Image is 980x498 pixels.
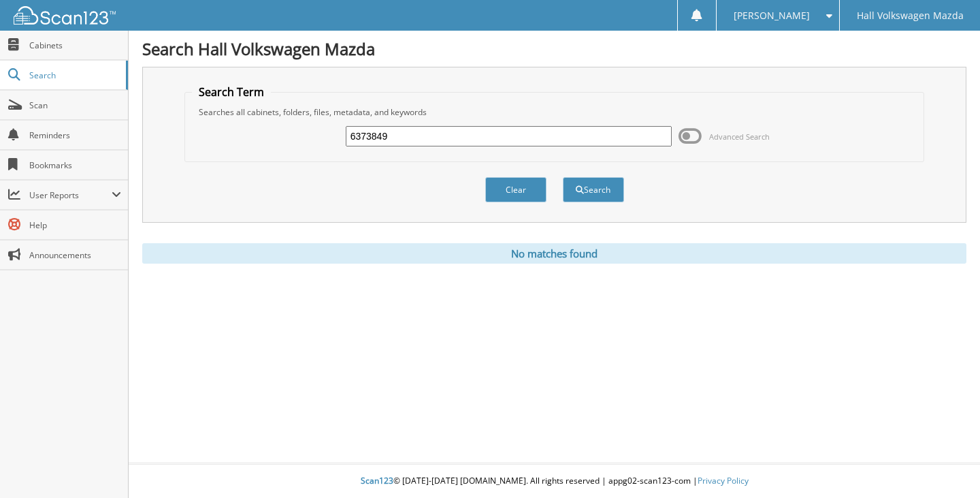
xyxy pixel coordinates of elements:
[912,433,980,498] iframe: Chat Widget
[192,84,271,99] legend: Search Term
[29,40,121,51] span: Cabinets
[14,6,116,25] img: scan123-logo-white.svg
[129,465,980,498] div: © [DATE]-[DATE] [DOMAIN_NAME]. All rights reserved | appg02-scan123-com |
[142,37,966,60] h1: Search Hall Volkswagen Mazda
[857,12,964,20] span: Hall Volkswagen Mazda
[734,12,810,20] span: [PERSON_NAME]
[192,106,917,118] div: Searches all cabinets, folders, files, metadata, and keywords
[29,249,121,261] span: Announcements
[29,189,112,201] span: User Reports
[709,131,770,142] span: Advanced Search
[698,475,749,486] a: Privacy Policy
[361,475,393,486] span: Scan123
[142,243,966,264] div: No matches found
[29,69,119,81] span: Search
[485,177,546,202] button: Clear
[29,159,121,171] span: Bookmarks
[563,177,624,202] button: Search
[29,99,121,111] span: Scan
[29,129,121,141] span: Reminders
[29,219,121,231] span: Help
